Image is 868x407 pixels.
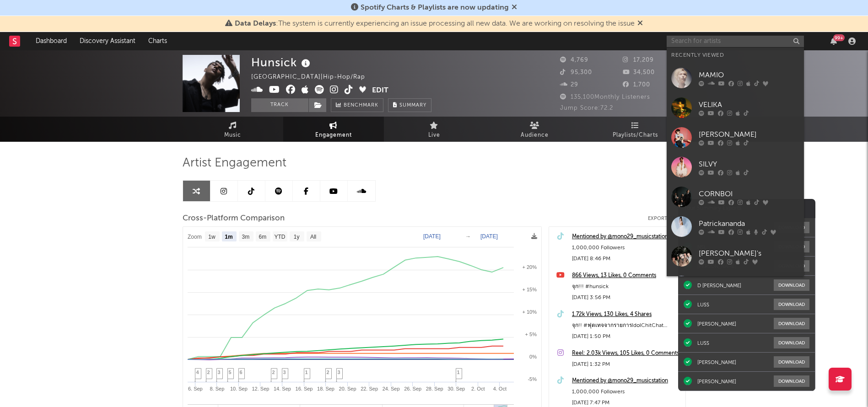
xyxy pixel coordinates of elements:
span: 29 [560,82,578,88]
span: 3 [338,370,340,375]
button: Download [774,375,809,387]
div: [DATE] 1:50 PM [572,331,681,342]
input: Search for artists [667,36,804,47]
text: Zoom [188,234,202,240]
button: Edit [372,85,388,96]
span: 4 [196,370,199,375]
text: 2. Oct [471,386,485,391]
text: 12. Sep [252,386,269,391]
a: 866 Views, 13 Likes, 0 Comments [572,270,681,281]
span: 135,100 Monthly Listeners [560,94,650,100]
a: MAMIO [667,63,804,93]
span: 3 [218,370,221,375]
text: 22. Sep [361,386,378,391]
span: Dismiss [637,20,643,27]
div: [GEOGRAPHIC_DATA] | Hip-Hop/Rap [251,72,376,83]
span: Benchmark [344,100,378,111]
div: [DATE] 3:56 PM [572,292,681,303]
text: All [310,234,316,240]
span: Artist Engagement [183,158,286,169]
a: Reel: 2.03k Views, 105 Likes, 0 Comments [572,348,681,359]
div: VELIKA [699,99,799,110]
a: CORNBOI [667,182,804,212]
a: Benchmark [331,98,383,112]
a: 1.72k Views, 130 Likes, 4 Shares [572,309,681,320]
a: [PERSON_NAME] [667,123,804,152]
text: YTD [274,234,285,240]
div: D [PERSON_NAME] [697,282,741,289]
div: Patrickananda [699,218,799,229]
a: Patrickananda [667,212,804,241]
text: + 15% [522,287,537,292]
span: 2 [207,370,210,375]
div: จุก!! #ฟุตเทจจากรายการIdolChitChat #YoungsterXHunsick #Hunsick #ห้องชั่วคราว #Motel [572,320,681,331]
a: Dashboard [29,32,73,50]
text: + 10% [522,309,537,315]
span: Spotify Charts & Playlists are now updating [361,4,509,11]
text: 6. Sep [188,386,202,391]
span: Cross-Platform Comparison [183,213,285,224]
button: Download [774,356,809,368]
text: 28. Sep [426,386,443,391]
a: [PERSON_NAME]'s [667,241,804,271]
div: 1,000,000 Followers [572,386,681,397]
button: Track [251,98,308,112]
span: Jump Score: 72.2 [560,105,613,111]
text: [DATE] [480,233,498,240]
button: Download [774,299,809,310]
span: Engagement [315,130,352,141]
div: Hunsick [251,55,313,70]
span: Data Delays [235,20,276,27]
span: 2 [327,370,329,375]
div: [PERSON_NAME] [697,359,736,365]
text: 18. Sep [317,386,334,391]
text: 20. Sep [339,386,356,391]
a: Mentioned by @mono29_musicstation [572,375,681,386]
div: MAMIO [699,70,799,80]
a: VELIKA [667,93,804,123]
button: 99+ [830,37,837,45]
span: 95,300 [560,70,592,75]
span: 1,700 [623,82,650,88]
a: Discovery Assistant [73,32,142,50]
div: [PERSON_NAME] [699,129,799,140]
a: Music [183,117,283,142]
span: Dismiss [512,4,517,11]
div: LUSS [697,301,709,308]
text: 24. Sep [382,386,399,391]
span: 17,209 [623,57,654,63]
div: [PERSON_NAME] [697,321,736,327]
div: 1,000,000 Followers [572,242,681,253]
button: Export CSV [648,216,686,221]
div: จุก!!! #hunsick [572,281,681,292]
a: Charts [142,32,173,50]
div: SILVY [699,159,799,170]
span: Playlists/Charts [613,130,658,141]
a: SILVY [667,152,804,182]
text: → [465,233,471,240]
div: Recently Viewed [671,50,799,61]
text: 26. Sep [404,386,421,391]
a: Engagement [283,117,384,142]
button: Download [774,279,809,291]
text: 1w [208,234,216,240]
text: 6m [259,234,266,240]
a: Audience [485,117,585,142]
text: 30. Sep [447,386,465,391]
div: Mentioned by @mono29_musicstation [572,231,681,242]
span: 3 [283,370,286,375]
span: 4,769 [560,57,588,63]
text: 3m [242,234,249,240]
span: Live [428,130,440,141]
span: 1 [305,370,308,375]
text: 1y [293,234,299,240]
text: -5% [528,376,537,382]
div: LUSS [697,340,709,346]
span: 5 [229,370,232,375]
button: Summary [388,98,431,112]
text: 10. Sep [230,386,247,391]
